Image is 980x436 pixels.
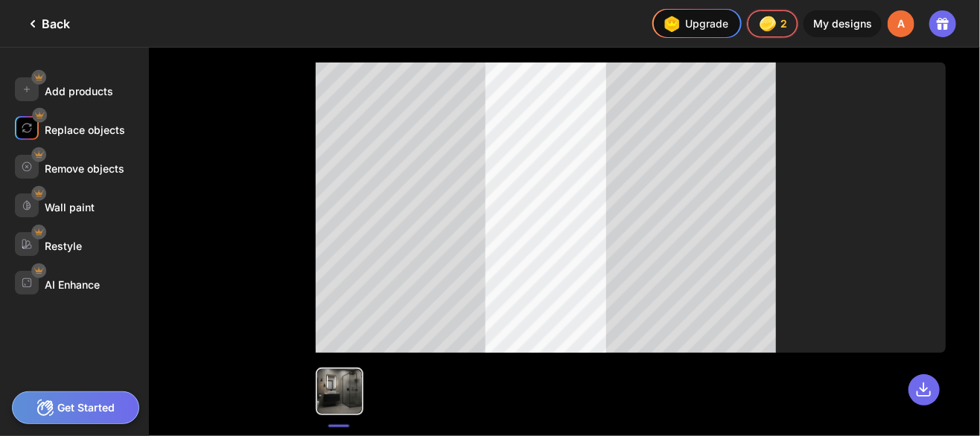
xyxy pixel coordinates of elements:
[45,240,82,252] div: Restyle
[45,201,95,214] div: Wall paint
[45,124,125,136] div: Replace objects
[888,10,914,37] div: A
[45,85,113,97] div: Add products
[804,10,882,37] div: My designs
[780,18,789,30] span: 2
[12,391,139,424] div: Get Started
[45,162,124,175] div: Remove objects
[45,278,100,291] div: AI Enhance
[660,12,684,36] img: upgrade-nav-btn-icon.gif
[660,12,728,36] div: Upgrade
[24,15,70,33] div: Back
